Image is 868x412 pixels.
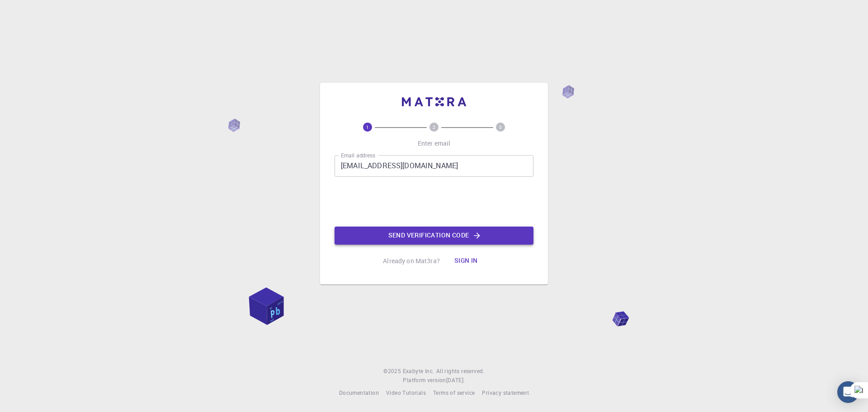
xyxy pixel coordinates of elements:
[339,389,379,396] span: Documentation
[436,367,485,376] span: All rights reserved.
[433,389,475,396] span: Terms of service
[482,389,529,396] span: Privacy statement
[446,376,465,385] a: [DATE].
[403,367,434,376] a: Exabyte Inc.
[447,252,485,270] button: Sign in
[403,367,434,374] span: Exabyte Inc.
[446,376,465,384] span: [DATE] .
[383,256,440,265] p: Already on Mat3ra?
[341,152,375,159] label: Email address
[418,139,451,148] p: Enter email
[386,388,426,398] a: Video Tutorials
[365,184,503,219] iframe: reCAPTCHA
[403,376,446,385] span: Platform version
[837,381,859,403] div: Open Intercom Messenger
[366,124,369,130] text: 1
[339,388,379,398] a: Documentation
[383,367,402,376] span: © 2025
[499,124,502,130] text: 3
[482,388,529,398] a: Privacy statement
[433,388,475,398] a: Terms of service
[335,227,533,245] button: Send verification code
[386,389,426,396] span: Video Tutorials
[433,124,435,130] text: 2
